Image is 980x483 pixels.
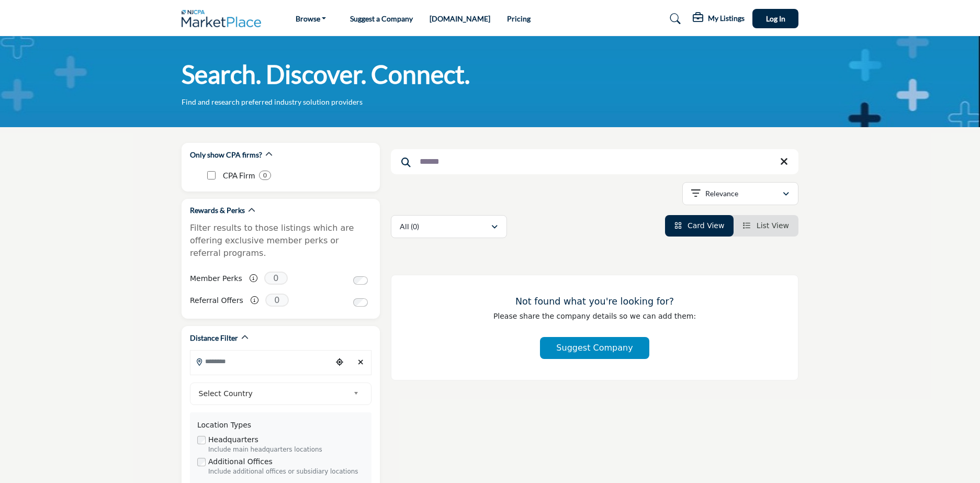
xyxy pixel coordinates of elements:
[190,291,243,310] label: Referral Offers
[190,205,245,216] h2: Rewards & Perks
[182,10,266,27] img: Site Logo
[391,215,507,238] button: All (0)
[743,221,789,230] a: View List
[332,351,347,374] div: Choose your current location
[190,150,262,160] h2: Only show CPA firms?
[182,58,470,91] h1: Search. Discover. Connect.
[259,171,271,180] div: 0 Results For CPA Firm
[208,456,273,467] label: Additional Offices
[264,272,288,285] span: 0
[556,343,633,353] span: Suggest Company
[391,149,798,174] input: Search Keyword
[540,337,649,359] button: Suggest Company
[665,215,734,237] li: Card View
[263,172,267,179] b: 0
[199,387,350,400] span: Select Country
[353,298,368,307] input: Switch to Referral Offers
[400,221,419,232] p: All (0)
[705,188,738,199] p: Relevance
[190,333,238,343] h2: Distance Filter
[493,312,696,320] span: Please share the company details so we can add them:
[708,14,745,23] h5: My Listings
[350,14,413,23] a: Suggest a Company
[208,434,258,445] label: Headquarters
[507,14,531,23] a: Pricing
[766,14,785,23] span: Log In
[190,351,332,372] input: Search Location
[207,171,216,179] input: CPA Firm checkbox
[223,170,255,182] p: CPA Firm: CPA Firm
[182,97,363,107] p: Find and research preferred industry solution providers
[734,215,798,237] li: List View
[430,14,490,23] a: [DOMAIN_NAME]
[688,221,724,230] span: Card View
[265,294,289,307] span: 0
[353,276,368,285] input: Switch to Member Perks
[288,12,334,26] a: Browse
[190,269,242,288] label: Member Perks
[752,9,798,28] button: Log In
[757,221,789,230] span: List View
[412,296,777,307] h3: Not found what you're looking for?
[682,182,798,205] button: Relevance
[660,10,688,27] a: Search
[353,351,368,374] div: Clear search location
[190,222,371,260] p: Filter results to those listings which are offering exclusive member perks or referral programs.
[674,221,725,230] a: View Card
[208,467,364,477] div: Include additional offices or subsidiary locations
[693,13,745,25] div: My Listings
[197,420,364,431] div: Location Types
[208,445,364,455] div: Include main headquarters locations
